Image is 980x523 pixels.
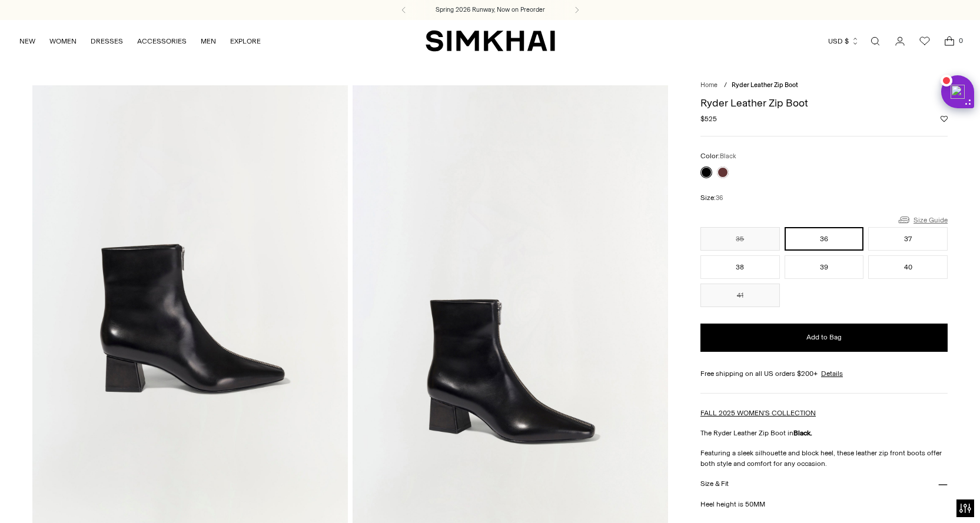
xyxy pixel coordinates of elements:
[700,81,948,91] nav: breadcrumbs
[700,469,948,499] button: Size & Fit
[700,114,717,124] span: $525
[137,28,187,54] a: ACCESSORIES
[955,35,966,46] span: 0
[700,81,717,89] a: Home
[9,478,118,514] iframe: Sign Up via Text for Offers
[700,499,948,509] p: Heel height is 50MM
[700,480,729,488] h3: Size & Fit
[724,81,727,91] div: /
[201,28,216,54] a: MEN
[913,29,936,53] a: Wishlist
[19,28,35,54] a: NEW
[897,212,948,227] a: Size Guide
[868,255,948,279] button: 40
[720,152,736,160] span: Black
[700,409,816,417] a: FALL 2025 WOMEN'S COLLECTION
[700,284,780,307] button: 41
[888,29,912,53] a: Go to the account page
[700,227,780,251] button: 35
[700,428,948,438] p: The Ryder Leather Zip Boot in
[863,29,887,53] a: Open search modal
[938,29,961,53] a: Open cart modal
[700,255,780,279] button: 38
[828,28,859,54] button: USD $
[91,28,123,54] a: DRESSES
[785,255,864,279] button: 39
[49,28,77,54] a: WOMEN
[941,115,948,122] button: Add to Wishlist
[793,429,812,437] strong: Black.
[868,227,948,251] button: 37
[700,98,948,108] h1: Ryder Leather Zip Boot
[700,368,948,379] div: Free shipping on all US orders $200+
[700,324,948,352] button: Add to Bag
[732,81,798,89] span: Ryder Leather Zip Boot
[716,194,723,202] span: 36
[806,332,842,342] span: Add to Bag
[426,29,555,52] a: SIMKHAI
[785,227,864,251] button: 36
[700,192,723,204] label: Size:
[700,151,736,162] label: Color:
[700,448,948,469] p: Featuring a sleek silhouette and block heel, these leather zip front boots offer both style and c...
[230,28,261,54] a: EXPLORE
[821,368,843,379] a: Details
[436,5,545,15] a: Spring 2026 Runway, Now on Preorder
